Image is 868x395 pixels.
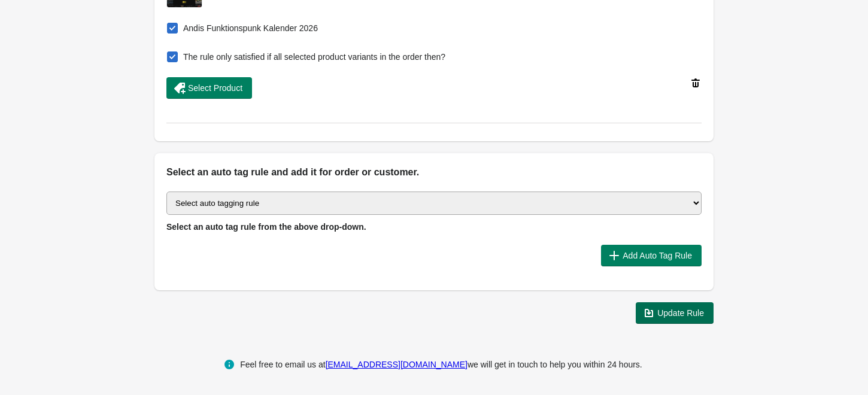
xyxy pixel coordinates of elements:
button: Add Auto Tag Rule [601,245,702,266]
span: Select an auto tag rule from the above drop-down. [166,222,366,232]
span: Andis Funktionspunk Kalender 2026 [183,22,318,34]
span: The rule only satisfied if all selected product variants in the order then? [183,51,445,63]
a: [EMAIL_ADDRESS][DOMAIN_NAME] [326,360,468,369]
button: Select Product [166,77,252,99]
span: Add Auto Tag Rule [623,251,692,260]
div: Feel free to email us at we will get in touch to help you within 24 hours. [240,357,642,372]
span: Select Product [188,83,242,93]
button: Update Rule [636,302,714,324]
span: Update Rule [657,308,704,318]
h2: Select an auto tag rule and add it for order or customer. [166,165,702,180]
